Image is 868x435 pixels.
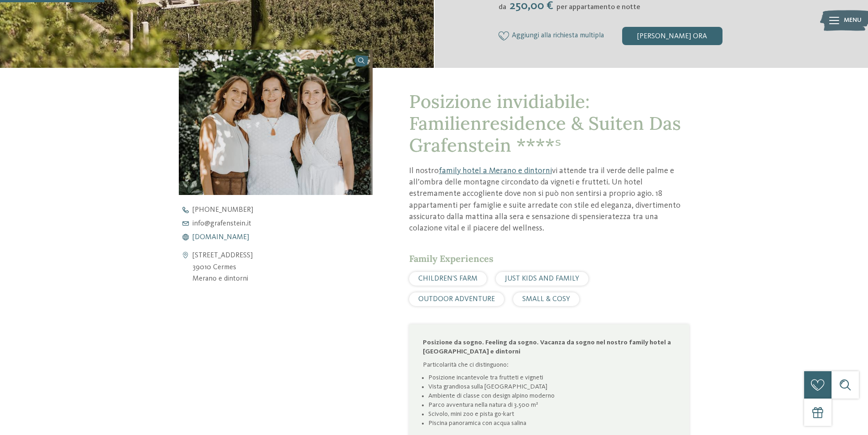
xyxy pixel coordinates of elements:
a: [PHONE_NUMBER] [179,206,389,214]
li: Vista grandiosa sulla [GEOGRAPHIC_DATA] [428,382,676,391]
strong: Posizione da sogno. Feeling da sogno. Vacanza da sogno nel nostro family hotel a [GEOGRAPHIC_DATA... [423,339,671,355]
div: [PERSON_NAME] ora [622,27,722,45]
li: Parco avventura nella natura di 3.500 m² [428,400,676,409]
span: CHILDREN’S FARM [418,275,478,282]
span: Aggiungi alla richiesta multipla [512,32,604,40]
span: OUTDOOR ADVENTURE [418,296,495,303]
li: Scivolo, mini zoo e pista go-kart [428,409,676,419]
a: family hotel a Merano e dintorni [439,167,552,175]
img: Il nostro family hotel a Merano e dintorni è perfetto per trascorrere giorni felici [179,50,373,195]
span: da [499,4,506,11]
li: Ambiente di classe con design alpino moderno [428,391,676,400]
span: info@ grafenstein. it [192,220,251,227]
span: [DOMAIN_NAME] [192,234,249,241]
span: JUST KIDS AND FAMILY [505,275,579,282]
span: SMALL & COSY [522,296,570,303]
span: [PHONE_NUMBER] [192,206,253,214]
p: Particolarità che ci distinguono: [423,360,676,369]
span: per appartamento e notte [556,4,640,11]
a: info@grafenstein.it [179,220,389,227]
span: Family Experiences [409,253,494,264]
li: Piscina panoramica con acqua salina [428,419,676,428]
address: [STREET_ADDRESS] 39010 Cermes Merano e dintorni [192,250,253,285]
a: [DOMAIN_NAME] [179,234,389,241]
p: Il nostro vi attende tra il verde delle palme e all’ombra delle montagne circondato da vigneti e ... [409,165,689,234]
li: Posizione incantevole tra frutteti e vigneti [428,373,676,382]
span: Posizione invidiabile: Familienresidence & Suiten Das Grafenstein ****ˢ [409,90,681,157]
